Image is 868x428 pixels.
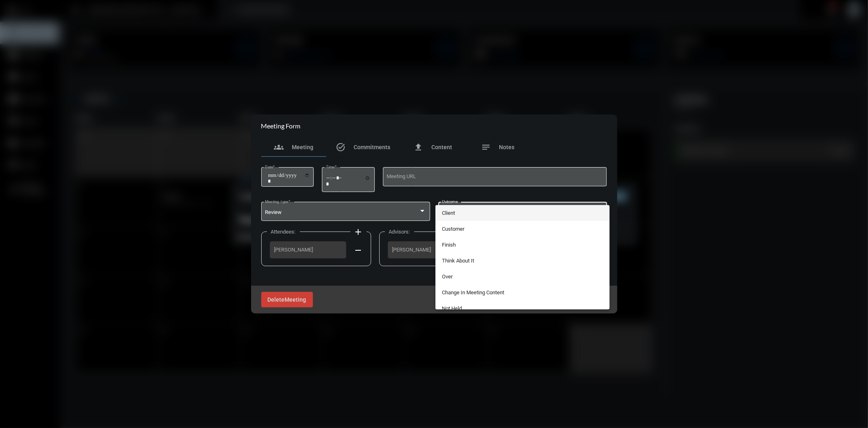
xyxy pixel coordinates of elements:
span: Change In Meeting Content [442,285,603,300]
span: Over [442,269,603,285]
span: Finish [442,237,603,253]
span: Client [442,205,603,221]
span: Not Held [442,300,603,316]
span: Customer [442,221,603,237]
span: Think About It [442,253,603,269]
